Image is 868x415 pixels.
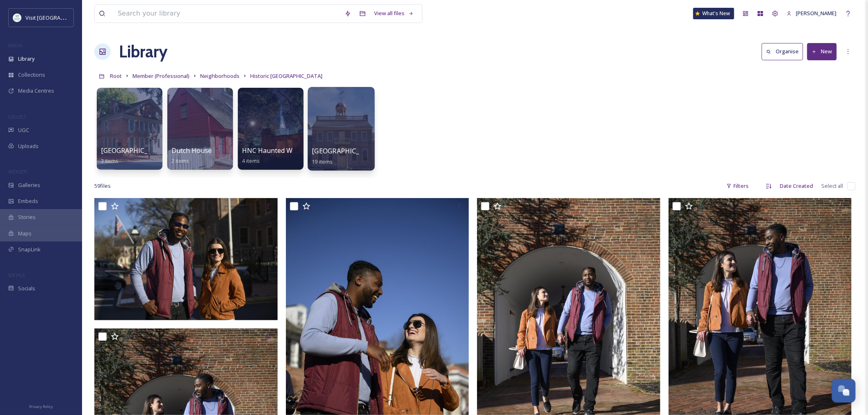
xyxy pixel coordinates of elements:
a: Neighborhoods [200,71,240,81]
span: SnapLink [18,246,41,253]
span: 19 items [312,157,333,165]
img: download%20%281%29.jpeg [13,14,21,22]
a: [PERSON_NAME] [783,5,841,21]
button: Organise [762,43,803,60]
span: COLLECT [8,114,26,120]
span: 59 file s [94,182,111,190]
span: Uploads [18,142,39,150]
span: Library [18,55,34,63]
a: Library [119,39,167,64]
span: Member (Professional) [132,72,190,80]
a: Root [110,71,122,81]
span: Collections [18,71,45,79]
a: What's New [693,8,734,19]
span: Neighborhoods [200,72,240,80]
a: Organise [762,43,807,60]
span: Galleries [18,181,40,189]
span: [PERSON_NAME] [796,9,837,17]
img: _DSC6532.jpg [94,198,278,320]
span: [GEOGRAPHIC_DATA] [101,146,167,155]
a: Historic [GEOGRAPHIC_DATA] [250,71,322,81]
span: [GEOGRAPHIC_DATA] [312,146,379,155]
div: Date Created [776,178,818,194]
span: Privacy Policy [29,404,53,409]
span: MEDIA [8,42,23,48]
span: 4 items [242,157,260,164]
a: [GEOGRAPHIC_DATA]19 items [312,147,379,165]
div: Filters [722,178,753,194]
span: UGC [18,126,29,134]
span: Root [110,72,122,80]
span: Socials [18,285,35,292]
span: Visit [GEOGRAPHIC_DATA] [25,14,89,21]
span: WIDGETS [8,169,27,175]
input: Search your library [114,5,340,23]
span: Embeds [18,197,38,205]
span: 3 items [101,157,119,164]
span: HNC Haunted Walking Tour [242,146,329,155]
a: Dutch House2 items [171,147,212,164]
span: Media Centres [18,87,54,95]
span: Dutch House [171,146,212,155]
span: SOCIALS [8,272,25,278]
span: Stories [18,213,36,221]
a: View all files [370,5,418,21]
a: [GEOGRAPHIC_DATA]3 items [101,147,167,164]
button: New [807,43,837,60]
span: Historic [GEOGRAPHIC_DATA] [250,72,322,80]
span: Select all [822,182,843,190]
button: Open Chat [832,379,856,403]
a: Privacy Policy [29,401,53,411]
a: HNC Haunted Walking Tour4 items [242,147,329,164]
span: Maps [18,230,32,237]
span: 2 items [171,157,189,164]
a: Member (Professional) [132,71,190,81]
